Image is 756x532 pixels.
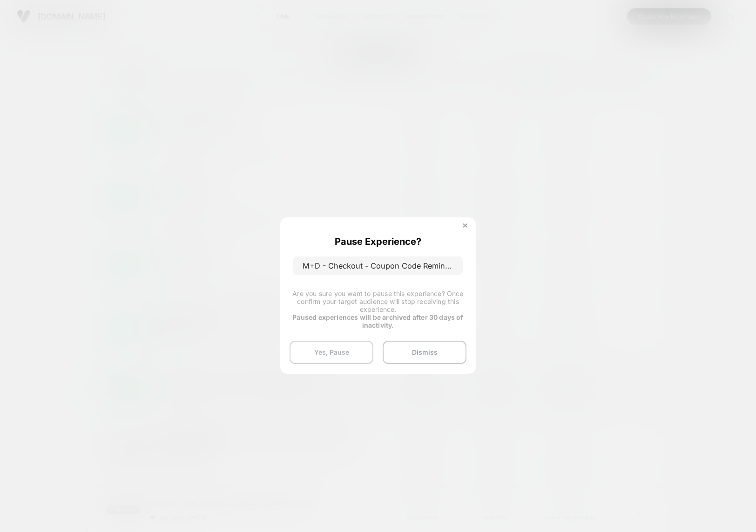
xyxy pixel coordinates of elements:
[292,290,463,313] span: Are you sure you want to pause this experience? Once confirm your target audience will stop recei...
[292,313,463,329] strong: Paused experiences will be archived after 30 days of inactivity.
[290,341,373,364] button: Yes, Pause
[463,223,467,228] img: close
[383,341,466,364] button: Dismiss
[293,256,463,275] p: M+D - Checkout - Coupon Code Reminder FALL25
[335,236,421,247] p: Pause Experience?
